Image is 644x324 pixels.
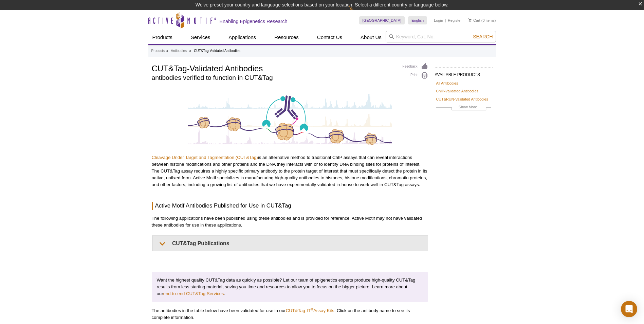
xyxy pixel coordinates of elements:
[403,72,428,79] a: Print
[148,31,177,44] a: Products
[448,18,462,23] a: Register
[313,31,346,44] a: Contact Us
[151,48,165,54] a: Products
[194,49,240,53] li: CUT&Tag-Validated Antibodies
[468,16,496,24] li: (0 items)
[436,88,479,94] a: ChIP-Validated Antibodies
[187,31,215,44] a: Services
[468,18,472,22] img: Your Cart
[311,307,313,311] sup: ®
[435,67,493,79] h2: AVAILABLE PRODUCTS
[359,16,405,24] a: [GEOGRAPHIC_DATA]
[349,5,367,21] img: Change Here
[152,272,428,302] p: Want the highest quality CUT&Tag data as quickly as possible? Let our team of epigenetics experts...
[386,31,496,42] input: Keyword, Cat. No.
[471,34,495,40] button: Search
[436,80,458,86] a: All Antibodies
[473,34,493,39] span: Search
[152,75,396,81] h2: antibodies verified to function in CUT&Tag
[436,96,488,102] a: CUT&RUN-Validated Antibodies
[166,49,168,53] li: »
[621,301,637,317] div: Open Intercom Messenger
[153,236,428,251] summary: CUT&Tag Publications
[152,215,428,229] p: The following applications have been published using these antibodies and is provided for referen...
[152,202,428,210] h3: Active Motif Antibodies Published for Use in CUT&Tag
[171,48,187,54] a: Antibodies
[408,16,427,24] a: English
[403,63,428,70] a: Feedback
[436,104,491,112] a: Show More
[270,31,303,44] a: Resources
[286,308,334,313] a: CUT&Tag-IT®Assay Kits
[434,18,443,23] a: Login
[163,291,224,296] a: end-to-end CUT&Tag Services
[188,93,392,145] img: CUT&Tag
[152,307,428,321] p: The antibodies in the table below have been validated for use in our . Click on the antibody name...
[468,18,480,23] a: Cart
[445,16,446,24] li: |
[224,31,260,44] a: Applications
[356,31,386,44] a: About Us
[220,18,288,24] h2: Enabling Epigenetics Research
[152,63,396,73] h1: CUT&Tag-Validated Antibodies
[152,155,258,160] a: Cleavage Under Target and Tagmentation (CUT&Tag)
[152,154,428,188] p: is an alternative method to traditional ChIP assays that can reveal interactions between histone ...
[189,49,191,53] li: »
